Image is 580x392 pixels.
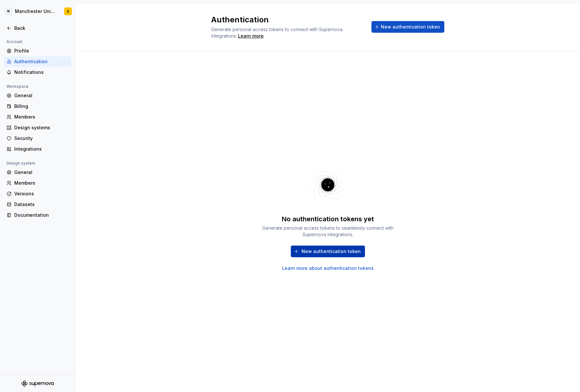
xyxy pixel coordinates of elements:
[4,67,71,77] a: Notifications
[211,27,344,39] span: Generate personal access tokens to connect with Supernova integrations.
[4,189,71,199] a: Versions
[14,190,69,197] div: Versions
[301,248,361,255] span: New authentication token
[14,25,69,31] div: Back
[21,380,54,387] svg: Supernova Logo
[4,144,71,154] a: Integrations
[381,24,440,30] span: New authentication token
[371,21,444,33] button: New authentication token
[14,58,69,65] div: Authentication
[4,83,31,90] div: Workspace
[237,34,265,39] span: .
[4,56,71,67] a: Authentication
[14,103,69,110] div: Billing
[67,9,69,14] div: S
[211,15,364,25] h2: Authentication
[14,69,69,75] div: Notifications
[291,246,365,257] button: New authentication token
[14,201,69,208] div: Datasets
[14,48,69,54] div: Profile
[4,199,71,210] a: Datasets
[4,23,71,33] a: Back
[4,178,71,188] a: Members
[14,146,69,152] div: Integrations
[14,92,69,99] div: General
[238,33,264,39] a: Learn more
[4,122,71,133] a: Design systems
[1,4,74,18] button: MManchester UnitedS
[14,135,69,142] div: Security
[15,8,56,15] div: Manchester United
[14,212,69,218] div: Documentation
[4,159,38,167] div: Design system
[14,124,69,131] div: Design systems
[14,180,69,186] div: Members
[4,210,71,220] a: Documentation
[4,46,71,56] a: Profile
[282,214,374,224] div: No authentication tokens yet
[4,112,71,122] a: Members
[4,133,71,144] a: Security
[5,7,12,15] div: M
[4,90,71,101] a: General
[4,38,25,46] div: Account
[4,167,71,178] a: General
[14,114,69,120] div: Members
[14,169,69,176] div: General
[282,265,374,271] a: Learn more about authentication tokens
[260,225,396,238] div: Generate personal access tokens to seamlessly connect with Supernova integrations.
[4,101,71,111] a: Billing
